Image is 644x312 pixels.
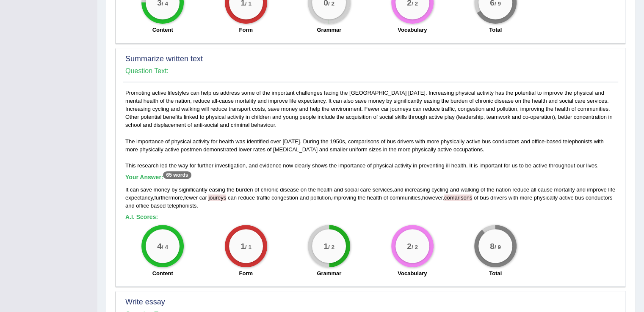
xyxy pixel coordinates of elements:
span: Possible spelling mistake found. (did you mean: journeys) [208,194,226,201]
label: Form [239,269,253,277]
span: increasing [405,186,430,193]
label: Vocabulary [398,26,427,34]
big: 2 [407,241,412,251]
span: with [509,194,518,201]
b: A.I. Scores: [125,213,158,220]
span: bus [575,194,584,201]
label: Content [152,269,173,277]
span: chronic [261,186,279,193]
span: money [154,186,170,193]
span: and [300,194,309,201]
big: 1 [240,241,245,251]
big: 4 [157,241,162,251]
small: / 1 [245,0,252,7]
small: / 4 [162,244,168,250]
span: walking [461,186,479,193]
span: nation [496,186,511,193]
small: / 9 [495,244,501,250]
span: by [171,186,177,193]
small: / 9 [495,0,501,7]
span: improve [587,186,606,193]
span: Possible spelling mistake found. (did you mean: comparisons) [444,194,472,201]
span: office [136,203,149,209]
span: based [151,203,166,209]
span: improving [332,194,356,201]
h4: Question Text: [125,67,616,75]
span: health [317,186,332,193]
span: pollution [310,194,331,201]
span: bus [480,194,489,201]
span: expectancy [125,194,153,201]
span: save [140,186,152,193]
small: / 2 [412,0,418,7]
label: Total [489,269,502,277]
h2: Summarize written text [125,55,616,63]
h2: Write essay [125,298,616,307]
span: life [608,186,615,193]
span: mortality [554,186,575,193]
span: physically [534,194,558,201]
span: all [531,186,536,193]
span: the [486,186,494,193]
span: reduce [238,194,255,201]
label: Grammar [317,26,341,34]
span: fewer [184,194,198,201]
span: care [360,186,371,193]
span: It [125,186,128,193]
span: significantly [179,186,207,193]
span: of [481,186,485,193]
div: Promoting active lifestyles can help us address some of the important challenges facing the [GEOG... [123,89,618,282]
span: the [227,186,234,193]
label: Grammar [317,269,341,277]
small: / 2 [412,244,418,250]
span: cause [538,186,553,193]
span: the [358,194,365,201]
small: / 2 [328,0,334,7]
span: and [576,186,586,193]
span: on [301,186,307,193]
span: conductors [586,194,613,201]
span: drivers [490,194,507,201]
span: furthermore [154,194,182,201]
span: and [394,186,404,193]
big: 8 [490,241,495,251]
span: communities [390,194,420,201]
span: can [228,194,237,201]
small: / 1 [245,244,252,250]
span: congestion [271,194,298,201]
span: more [520,194,532,201]
span: of [254,186,259,193]
span: however [422,194,442,201]
span: traffic [257,194,270,201]
span: health [367,194,382,201]
label: Content [152,26,173,34]
span: of [474,194,478,201]
span: and [125,203,135,209]
sup: 65 words [163,171,191,179]
label: Form [239,26,253,34]
span: active [559,194,574,201]
span: can [130,186,139,193]
small: / 2 [328,244,334,250]
small: / 4 [162,0,168,7]
span: and [334,186,343,193]
div: , , , , , , . [125,186,616,210]
span: telephonists [167,203,196,209]
b: Your Answer: [125,174,191,181]
big: 1 [323,241,328,251]
span: easing [209,186,225,193]
span: disease [280,186,299,193]
span: of [384,194,388,201]
span: burden [236,186,253,193]
span: reduce [512,186,529,193]
span: social [345,186,359,193]
span: and [450,186,459,193]
span: car [199,194,207,201]
span: the [308,186,316,193]
span: cycling [431,186,448,193]
label: Total [489,26,502,34]
label: Vocabulary [398,269,427,277]
span: services [373,186,393,193]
